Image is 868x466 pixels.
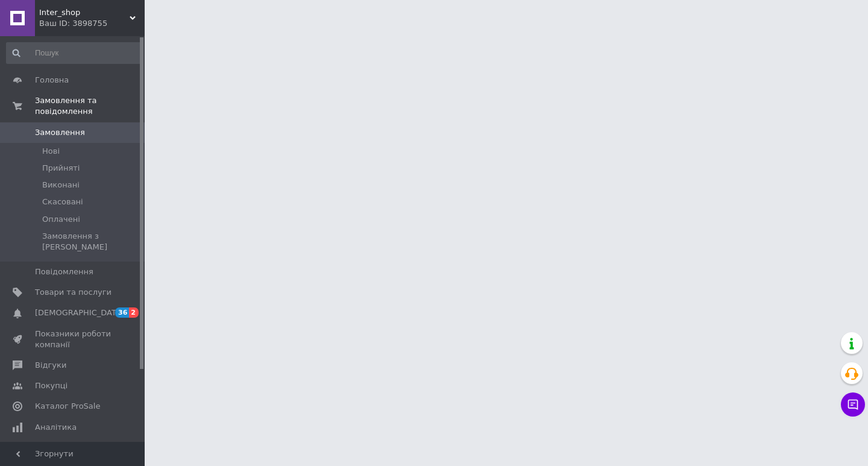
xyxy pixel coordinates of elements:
[35,360,66,371] span: Відгуки
[35,75,69,86] span: Головна
[35,329,112,350] span: Показники роботи компанії
[39,7,130,18] span: Inter_shop
[115,307,129,318] span: 36
[35,401,100,412] span: Каталог ProSale
[35,422,77,433] span: Аналітика
[35,95,145,117] span: Замовлення та повідомлення
[42,180,80,190] span: Виконані
[35,307,124,318] span: [DEMOGRAPHIC_DATA]
[35,127,85,138] span: Замовлення
[35,266,93,277] span: Повідомлення
[39,18,145,29] div: Ваш ID: 3898755
[6,42,142,64] input: Пошук
[42,231,141,253] span: Замовлення з [PERSON_NAME]
[35,287,112,298] span: Товари та послуги
[42,214,80,225] span: Оплачені
[42,197,83,207] span: Скасовані
[841,392,865,417] button: Чат з покупцем
[42,146,60,157] span: Нові
[35,380,68,391] span: Покупці
[42,163,80,174] span: Прийняті
[129,307,139,318] span: 2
